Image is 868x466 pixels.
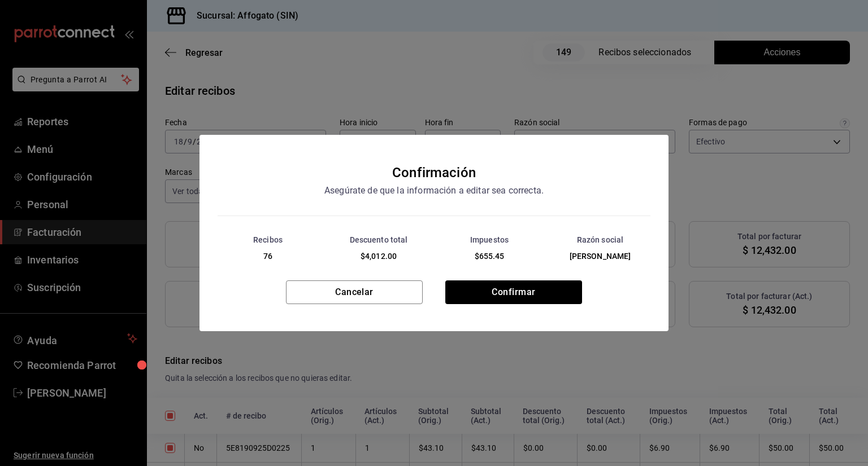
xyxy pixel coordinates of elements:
div: Recibos [213,234,323,246]
div: Asegúrate de que la información a editar sea correcta. [276,183,592,198]
div: Confirmación [392,162,476,183]
div: Descuento total [324,234,433,246]
button: Cancelar [286,280,423,304]
div: [PERSON_NAME] [545,250,655,262]
span: $4,012.00 [361,252,397,261]
div: Razón social [545,234,655,246]
div: Impuestos [435,234,544,246]
div: 76 [213,250,323,262]
span: $655.45 [475,252,505,261]
button: Confirmar [445,280,582,304]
